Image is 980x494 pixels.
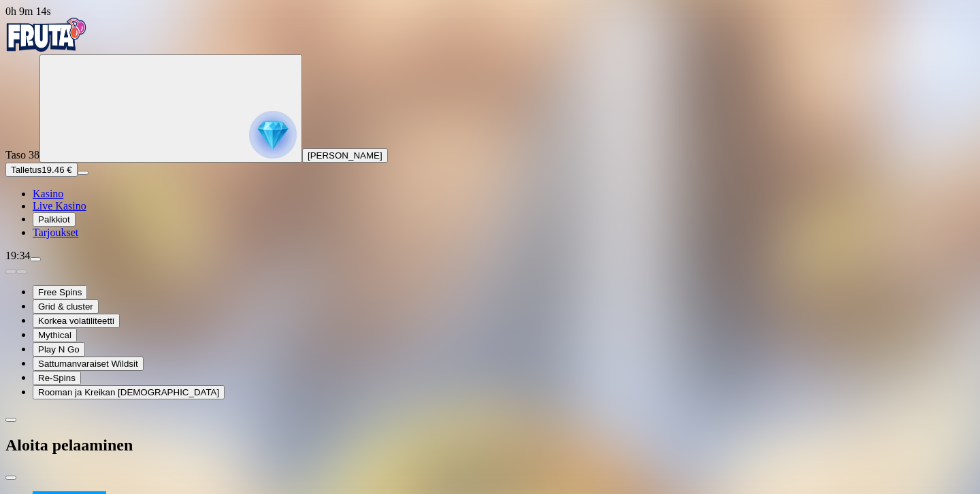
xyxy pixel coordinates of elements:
span: Grid & cluster [38,301,93,312]
span: Talletus [11,165,42,175]
span: user session time [5,5,51,17]
button: reward progress [39,54,302,163]
span: Rooman ja Kreikan [DEMOGRAPHIC_DATA] [38,387,219,397]
button: Palkkiot [33,212,76,227]
button: menu [78,171,88,175]
span: [PERSON_NAME] [308,150,382,161]
button: Sattumanvaraiset Wildsit [33,357,144,371]
span: Taso 38 [5,149,39,161]
button: [PERSON_NAME] [302,148,388,163]
button: next slide [16,269,27,274]
img: Fruta [5,18,87,52]
button: prev slide [5,269,16,274]
a: Kasino [33,188,63,199]
span: 19.46 € [42,165,71,175]
button: close [5,476,16,480]
nav: Main menu [5,188,975,239]
span: Korkea volatiliteetti [38,316,114,326]
button: menu [30,257,41,261]
button: Rooman ja Kreikan [DEMOGRAPHIC_DATA] [33,385,225,399]
span: 19:34 [5,250,30,261]
span: Play N Go [38,344,80,355]
span: Free Spins [38,287,82,297]
h2: Aloita pelaaminen [5,436,975,455]
img: reward progress [249,111,297,159]
span: Mythical [38,330,71,340]
button: Talletusplus icon19.46 € [5,163,78,177]
span: Re-Spins [38,373,76,383]
button: Korkea volatiliteetti [33,314,120,328]
button: chevron-left icon [5,418,16,422]
button: Play N Go [33,342,85,357]
span: Palkkiot [38,214,70,225]
button: Mythical [33,328,77,342]
a: Fruta [5,42,87,54]
a: Live Kasino [33,200,86,212]
button: Free Spins [33,285,87,299]
button: Grid & cluster [33,299,99,314]
a: Tarjoukset [33,227,78,238]
nav: Primary [5,18,975,239]
button: Re-Spins [33,371,81,385]
span: Sattumanvaraiset Wildsit [38,359,138,369]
